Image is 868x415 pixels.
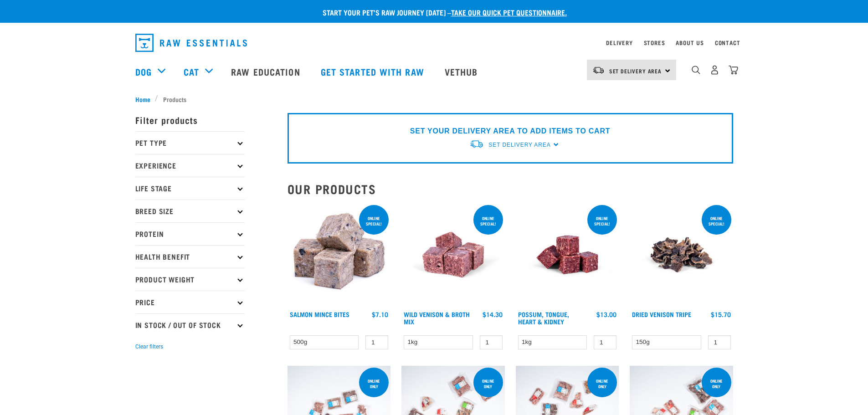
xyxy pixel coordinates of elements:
nav: dropdown navigation [128,30,740,56]
img: Raw Essentials Logo [135,34,247,52]
span: Set Delivery Area [488,142,550,148]
img: user.png [710,65,719,75]
div: Online Only [587,374,617,393]
div: $15.70 [711,311,731,318]
p: Protein [135,222,245,245]
a: Cat [184,65,199,78]
input: 1 [708,335,731,349]
p: In Stock / Out Of Stock [135,313,245,336]
div: ONLINE SPECIAL! [702,211,731,231]
span: Set Delivery Area [609,69,662,72]
div: $7.10 [372,311,388,318]
div: $14.30 [483,311,503,318]
span: Home [135,94,150,104]
a: Stores [644,41,665,44]
div: ONLINE SPECIAL! [359,211,389,231]
p: SET YOUR DELIVERY AREA TO ADD ITEMS TO CART [410,126,610,137]
a: Contact [715,41,740,44]
img: Vension and heart [401,203,505,307]
button: Clear filters [135,343,163,351]
a: Raw Education [222,53,311,90]
h2: Our Products [288,182,733,196]
p: Product Weight [135,268,245,291]
img: Dried Vension Tripe 1691 [630,203,733,307]
img: home-icon-1@2x.png [692,66,700,74]
div: Online Only [473,374,503,393]
a: Dog [135,65,152,78]
input: 1 [480,335,503,349]
img: home-icon@2x.png [729,65,738,75]
p: Pet Type [135,131,245,154]
p: Health Benefit [135,245,245,268]
img: van-moving.png [469,139,484,149]
a: Vethub [436,53,489,90]
p: Breed Size [135,200,245,222]
p: Experience [135,154,245,177]
a: Get started with Raw [312,53,436,90]
a: Dried Venison Tripe [632,313,691,316]
div: ONLINE ONLY [359,374,389,393]
div: $13.00 [596,311,616,318]
a: Wild Venison & Broth Mix [404,313,470,323]
input: 1 [365,335,388,349]
p: Life Stage [135,177,245,200]
img: 1141 Salmon Mince 01 [288,203,391,307]
p: Price [135,291,245,313]
a: Salmon Mince Bites [290,313,349,316]
a: Delivery [606,41,632,44]
img: Possum Tongue Heart Kidney 1682 [516,203,619,307]
div: ONLINE SPECIAL! [587,211,617,231]
img: van-moving.png [592,66,605,74]
div: ONLINE SPECIAL! [473,211,503,231]
div: Online Only [702,374,731,393]
nav: breadcrumbs [135,94,733,104]
a: take our quick pet questionnaire. [451,10,567,14]
p: Filter products [135,108,245,131]
a: About Us [676,41,704,44]
a: Possum, Tongue, Heart & Kidney [518,313,569,323]
input: 1 [594,335,616,349]
a: Home [135,94,155,104]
